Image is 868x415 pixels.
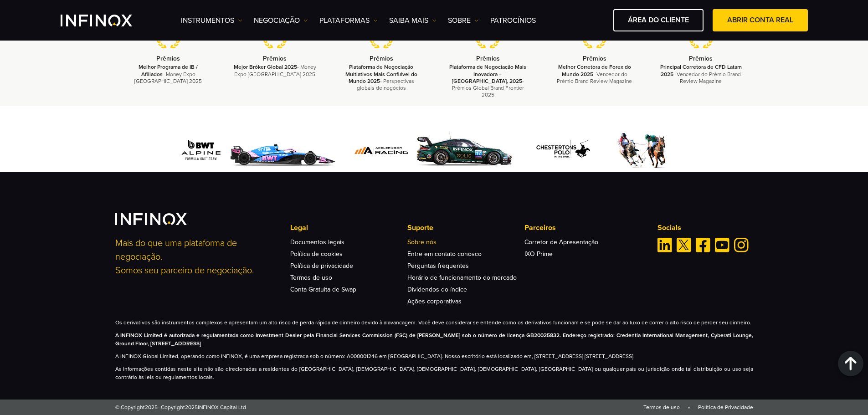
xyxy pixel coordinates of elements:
[446,64,530,98] p: - Prêmios Global Brand Frontier 2025
[715,238,729,252] a: Youtube
[290,238,344,246] a: Documentos legais
[254,15,308,26] a: NEGOCIAÇÃO
[476,55,500,62] strong: Prêmios
[643,404,680,410] a: Termos de uso
[407,286,467,293] a: Dividendos do índice
[524,222,642,233] p: Parceiros
[407,250,482,258] a: Entre em contato conosco
[156,55,180,62] strong: Prêmios
[185,404,198,410] span: 2025
[524,250,553,258] a: IXO Prime
[689,55,713,62] strong: Prêmios
[583,55,606,62] strong: Prêmios
[407,222,524,233] p: Suporte
[319,15,378,26] a: PLATAFORMAS
[115,332,753,347] strong: A INFINOX Limited é autorizada e regulamentada como Investment Dealer pela Financial Services Com...
[290,222,407,233] p: Legal
[290,262,353,270] a: Política de privacidade
[660,64,742,77] strong: Principal Corretora de CFD Latam 2025
[290,274,332,282] a: Termos de uso
[115,365,753,381] p: As informações contidas neste site não são direcionadas a residentes do [GEOGRAPHIC_DATA], [DEMOG...
[657,238,672,252] a: Linkedin
[370,55,393,62] strong: Prêmios
[389,15,437,26] a: Saiba mais
[407,238,437,246] a: Sobre nós
[696,238,710,252] a: Facebook
[290,286,356,293] a: Conta Gratuita de Swap
[407,262,469,270] a: Perguntas frequentes
[139,64,198,77] strong: Melhor Programa de IB / Afiliados
[713,9,808,31] a: ABRIR CONTA REAL
[524,238,598,246] a: Corretor de Apresentação
[553,64,637,85] p: - Vencedor do Prêmio Brand Review Magazine
[345,64,417,84] strong: Plataforma de Negociação Multiativos Mais Confiável do Mundo 2025
[181,15,242,26] a: Instrumentos
[677,238,691,252] a: Twitter
[657,222,753,233] p: Socials
[145,404,158,410] span: 2025
[558,64,631,77] strong: Melhor Corretora de Forex do Mundo 2025
[290,250,343,258] a: Política de cookies
[234,64,297,70] strong: Mejor Bróker Global 2025
[61,15,154,26] a: INFINOX Logo
[734,238,749,252] a: Instagram
[407,274,517,282] a: Horário de funcionamento do mercado
[698,404,753,410] a: Política de Privacidade
[681,404,697,410] span: •
[449,64,526,84] strong: Plataforma de Negociação Mais Inovadora – [GEOGRAPHIC_DATA], 2025
[263,55,287,62] strong: Prêmios
[115,236,275,277] p: Mais do que uma plataforma de negociação. Somos seu parceiro de negociação.
[613,9,704,31] a: ÁREA DO CLIENTE
[490,15,536,26] a: Patrocínios
[407,297,462,305] a: Ações corporativas
[127,64,211,85] p: - Money Expo [GEOGRAPHIC_DATA] 2025
[115,403,246,411] span: © Copyright - Copyright INFINOX Capital Ltd
[115,352,753,360] p: A INFINOX Global Limited, operando como INFINOX, é uma empresa registrada sob o número: A00000124...
[659,64,743,85] p: - Vencedor do Prêmio Brand Review Magazine
[115,318,753,327] p: Os derivativos são instrumentos complexos e apresentam um alto risco de perda rápida de dinheiro ...
[339,64,423,92] p: - Perspectivas globais de negócios
[233,64,317,77] p: - Money Expo [GEOGRAPHIC_DATA] 2025
[448,15,479,26] a: SOBRE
